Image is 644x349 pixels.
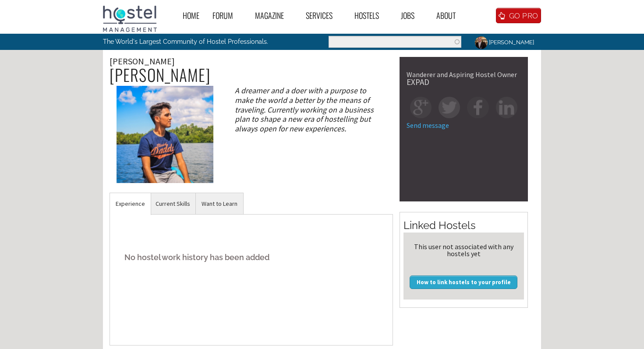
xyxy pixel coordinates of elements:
[394,6,430,25] a: Jobs
[407,243,520,257] div: This user not associated with any hostels yet
[117,244,386,271] h5: No hostel work history has been added
[206,6,248,25] a: Forum
[110,66,393,84] h2: [PERSON_NAME]
[110,56,175,67] span: [PERSON_NAME]
[196,193,243,215] a: Want to Learn
[407,121,449,130] a: Send message
[403,218,524,233] h2: Linked Hostels
[474,35,489,50] img: Yannik_AUT's picture
[329,36,461,48] input: Enter the terms you wish to search for.
[410,275,517,289] a: How to link hostels to your profile
[410,97,432,118] img: gp-square.png
[248,6,299,25] a: Magazine
[348,6,394,25] a: Hostels
[467,97,488,118] img: fb-square.png
[110,193,151,215] a: Experience
[468,34,539,51] a: [PERSON_NAME]
[103,6,157,32] img: Hostel Management Home
[176,6,206,25] a: Home
[496,8,541,23] a: GO PRO
[430,6,471,25] a: About
[407,78,521,86] div: EXPAD
[227,86,393,133] div: A dreamer and a doer with a purpose to make the world a better by the means of traveling. Current...
[439,97,460,118] img: tw-square.png
[407,71,521,78] div: Wanderer and Aspiring Hostel Owner
[150,193,196,215] a: Current Skills
[299,6,348,25] a: Services
[496,97,517,118] img: in-square.png
[103,34,286,49] p: The World's Largest Community of Hostel Professionals.
[117,86,213,183] img: Neel's picture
